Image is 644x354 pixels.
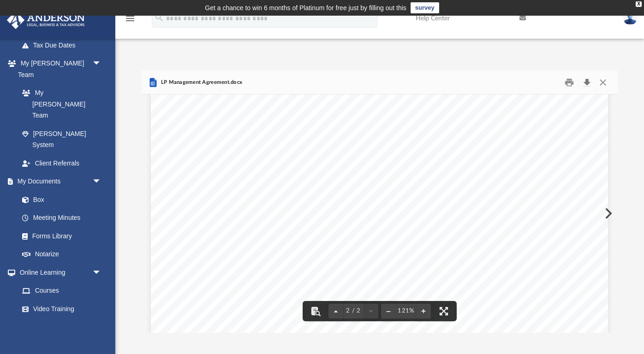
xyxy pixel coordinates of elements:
a: Client Referrals [13,154,111,172]
button: Download [578,75,595,89]
div: close [636,1,642,7]
a: Courses [13,282,111,300]
a: Box [13,190,106,209]
a: Forms Library [13,227,106,245]
img: Anderson Advisors Platinum Portal [4,11,88,29]
span: of [292,117,299,125]
div: Document Viewer [142,94,617,332]
span: LP Management Agreement.docx [159,78,242,87]
button: Print [560,75,578,89]
span: arrow_drop_down [92,263,111,282]
img: User Pic [623,12,637,25]
div: File preview [142,94,617,332]
span: _ [393,117,398,125]
button: 2 / 2 [343,301,364,321]
a: menu [125,18,136,24]
span: 2 / 2 [343,308,364,314]
button: Close [595,75,611,89]
a: [PERSON_NAME] System [13,124,111,154]
div: Preview [142,71,617,333]
a: Meeting Minutes [13,209,111,227]
span: arrow_drop_down [92,54,111,73]
span: ___ [261,117,274,125]
i: menu [125,13,136,24]
a: survey [411,2,439,13]
span: , 20 [375,117,388,125]
a: My [PERSON_NAME] Teamarrow_drop_down [6,54,111,84]
i: search [154,12,164,23]
div: Current zoom level [396,308,416,314]
a: Video Training [13,300,106,318]
a: My Documentsarrow_drop_down [6,172,111,191]
a: My [PERSON_NAME] Team [13,84,106,125]
a: Resources [13,318,111,336]
a: Notarize [13,245,111,264]
button: Zoom in [416,301,431,321]
span: Signed [218,117,243,125]
button: Previous page [328,301,343,321]
span: President [218,210,251,219]
div: Get a chance to win 6 months of Platinum for free just by filling out this [205,2,406,13]
span: day [276,117,289,125]
a: Tax Due Dates [13,36,115,54]
span: arrow_drop_down [92,172,111,191]
span: PARTNER: [262,147,305,156]
a: Online Learningarrow_drop_down [6,263,111,282]
button: Zoom out [381,301,396,321]
span: _ [389,117,394,125]
button: Enter fullscreen [434,301,454,321]
span: this [245,117,258,125]
button: Toggle findbar [305,301,326,321]
span: GENERAL [218,147,260,156]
